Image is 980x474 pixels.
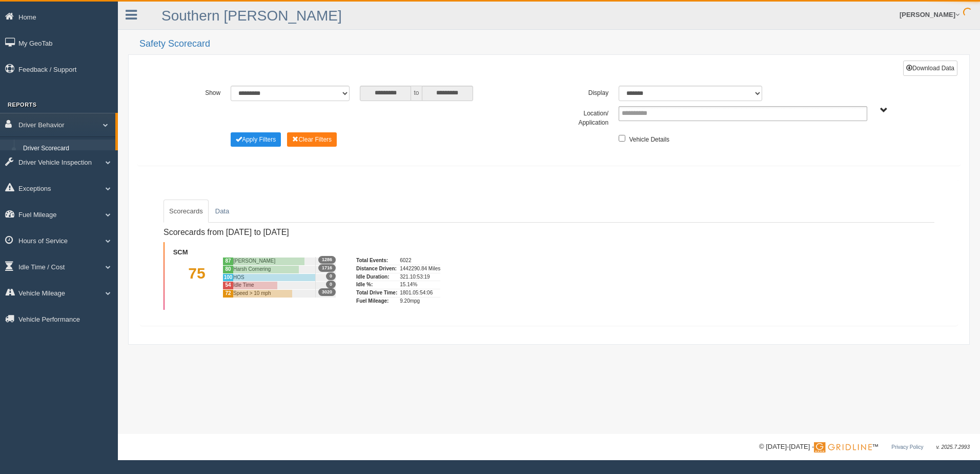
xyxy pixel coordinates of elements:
div: 72 [222,289,233,298]
div: 6022 [400,257,440,265]
div: © [DATE]-[DATE] - ™ [759,442,970,452]
div: Fuel Mileage: [356,297,397,305]
span: 3020 [318,288,336,296]
div: 54 [222,281,233,289]
img: Gridline [814,442,872,452]
div: 15.14% [400,281,440,289]
div: Total Events: [356,257,397,265]
div: Idle Duration: [356,273,397,281]
div: Distance Driven: [356,265,397,273]
button: Download Data [903,61,957,76]
div: 87 [222,257,233,265]
label: Location/ Application [549,106,614,127]
a: Scorecards [164,200,209,223]
span: 1286 [318,256,336,264]
button: Change Filter Options [287,132,337,147]
h2: Safety Scorecard [139,39,970,49]
div: 1442290.84 Miles [400,265,440,273]
a: Southern [PERSON_NAME] [161,8,342,24]
a: Data [210,200,235,223]
b: SCM [173,248,188,256]
label: Vehicle Details [629,132,669,145]
span: 0 [326,272,336,280]
h4: Scorecards from [DATE] to [DATE] [164,228,471,237]
span: 1716 [318,264,336,272]
div: 9.20mpg [400,297,440,305]
span: 0 [326,281,336,288]
div: Total Drive Time: [356,289,397,297]
button: Change Filter Options [231,132,281,147]
div: 100 [222,273,233,282]
div: 80 [222,265,233,273]
div: 321.10:53:19 [400,273,440,281]
span: to [411,86,421,101]
div: 75 [171,257,222,305]
div: Idle %: [356,281,397,289]
a: Privacy Policy [891,444,923,450]
span: v. 2025.7.2993 [936,444,970,450]
a: Driver Scorecard [18,140,115,158]
label: Display [549,86,614,98]
div: 1801.05:54:06 [400,289,440,297]
label: Show [161,86,226,98]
